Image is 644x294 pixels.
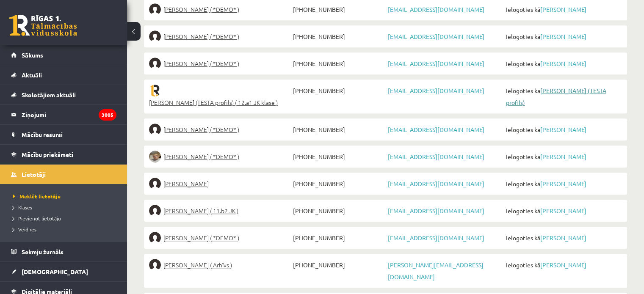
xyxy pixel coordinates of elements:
a: [PERSON_NAME] [540,180,586,187]
span: [PERSON_NAME] ( *DEMO* ) [163,151,239,162]
a: [PERSON_NAME] [540,33,586,40]
span: [PHONE_NUMBER] [291,178,385,190]
span: [PERSON_NAME] [163,178,209,190]
a: [EMAIL_ADDRESS][DOMAIN_NAME] [387,180,484,187]
span: [PERSON_NAME] ( *DEMO* ) [163,3,239,15]
a: Sekmju žurnāls [11,242,116,261]
span: Aktuāli [22,71,42,79]
a: [EMAIL_ADDRESS][DOMAIN_NAME] [387,33,484,40]
a: [DEMOGRAPHIC_DATA] [11,262,116,281]
a: Mācību resursi [11,125,116,144]
a: [EMAIL_ADDRESS][DOMAIN_NAME] [387,87,484,94]
a: [EMAIL_ADDRESS][DOMAIN_NAME] [387,234,484,242]
a: [EMAIL_ADDRESS][DOMAIN_NAME] [387,153,484,160]
a: Veidnes [13,225,119,233]
img: Ivo Liepins (TESTA profils) [149,85,161,96]
span: Ielogoties kā [504,85,622,108]
a: [EMAIL_ADDRESS][DOMAIN_NAME] [387,207,484,214]
span: [PHONE_NUMBER] [291,259,385,271]
a: [PERSON_NAME] [540,60,586,67]
img: Lauris Liepins [149,30,161,42]
span: [PERSON_NAME] ( *DEMO* ) [163,30,239,42]
a: [PERSON_NAME] [540,261,586,269]
span: Mācību priekšmeti [22,151,73,158]
a: [PERSON_NAME] [540,207,586,214]
a: [PERSON_NAME][EMAIL_ADDRESS][DOMAIN_NAME] [387,261,483,280]
span: [PHONE_NUMBER] [291,58,385,69]
a: [PERSON_NAME] ( *DEMO* ) [149,124,291,135]
span: Lietotāji [22,170,46,178]
span: [PERSON_NAME] ( 11.b2 JK ) [163,205,238,217]
span: [PHONE_NUMBER] [291,151,385,162]
a: [PERSON_NAME] ( *DEMO* ) [149,151,291,162]
a: [PERSON_NAME] [540,5,586,13]
img: kaspars liepiņš [149,151,161,162]
a: [PERSON_NAME] ( *DEMO* ) [149,3,291,15]
a: [PERSON_NAME] (TESTA profils) ( 12.a1 JK klase ) [149,85,291,108]
span: Sākums [22,51,43,59]
span: Ielogoties kā [504,205,622,217]
a: Lietotāji [11,165,116,184]
a: [EMAIL_ADDRESS][DOMAIN_NAME] [387,60,484,67]
span: [PERSON_NAME] ( *DEMO* ) [163,232,239,244]
img: RIHARDS LIEPINS [149,58,161,69]
span: Sekmju žurnāls [22,248,64,256]
span: [PHONE_NUMBER] [291,205,385,217]
span: Ielogoties kā [504,151,622,162]
span: [PERSON_NAME] (TESTA profils) ( 12.a1 JK klase ) [149,96,278,108]
a: [EMAIL_ADDRESS][DOMAIN_NAME] [387,5,484,13]
a: Klases [13,203,119,211]
img: Andris Liepiņš [149,232,161,244]
a: [PERSON_NAME] ( *DEMO* ) [149,58,291,69]
a: Sākums [11,45,116,65]
span: [DEMOGRAPHIC_DATA] [22,268,88,275]
a: [PERSON_NAME] [149,178,291,190]
a: [PERSON_NAME] [540,126,586,133]
a: [PERSON_NAME] ( 11.b2 JK ) [149,205,291,217]
img: Armands Liepiņš [149,259,161,271]
img: Dzintars liepins kokenbergs [149,124,161,135]
a: [PERSON_NAME] (TESTA profils) [506,87,606,106]
span: Ielogoties kā [504,178,622,190]
span: Ielogoties kā [504,58,622,69]
span: [PERSON_NAME] ( *DEMO* ) [163,124,239,135]
a: Skolotājiem aktuāli [11,85,116,104]
span: Meklēt lietotāju [13,193,61,200]
a: Mācību priekšmeti [11,145,116,164]
span: [PHONE_NUMBER] [291,30,385,42]
span: Mācību resursi [22,131,63,138]
a: Rīgas 1. Tālmācības vidusskola [9,15,77,36]
a: Aktuāli [11,65,116,85]
span: [PHONE_NUMBER] [291,3,385,15]
a: [PERSON_NAME] ( *DEMO* ) [149,30,291,42]
span: Ielogoties kā [504,124,622,135]
span: Veidnes [13,226,36,233]
span: Ielogoties kā [504,30,622,42]
span: Ielogoties kā [504,3,622,15]
a: [PERSON_NAME] [540,234,586,242]
span: [PERSON_NAME] ( Arhīvs ) [163,259,232,271]
a: Pievienot lietotāju [13,214,119,222]
img: Aksels Liepiņš [149,205,161,217]
span: [PHONE_NUMBER] [291,232,385,244]
span: Pievienot lietotāju [13,215,61,222]
img: vitālijs liepiņš [149,178,161,190]
legend: Ziņojumi [22,105,116,124]
span: Ielogoties kā [504,232,622,244]
span: [PHONE_NUMBER] [291,124,385,135]
span: [PHONE_NUMBER] [291,85,385,96]
span: Skolotājiem aktuāli [22,91,76,99]
img: Gatis Liepins [149,3,161,15]
a: Meklēt lietotāju [13,192,119,200]
a: [EMAIL_ADDRESS][DOMAIN_NAME] [387,126,484,133]
a: Ziņojumi3005 [11,105,116,124]
span: [PERSON_NAME] ( *DEMO* ) [163,58,239,69]
a: [PERSON_NAME] ( Arhīvs ) [149,259,291,271]
span: Ielogoties kā [504,259,622,271]
span: Klases [13,204,32,211]
a: [PERSON_NAME] ( *DEMO* ) [149,232,291,244]
i: 3005 [99,109,116,121]
a: [PERSON_NAME] [540,153,586,160]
